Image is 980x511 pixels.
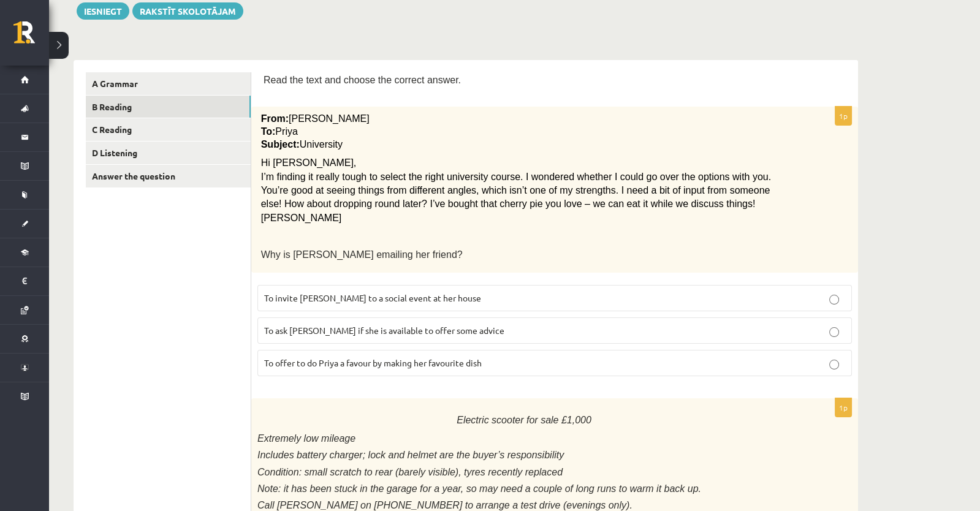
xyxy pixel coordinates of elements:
a: D Listening [86,142,251,164]
span: Includes battery charger; lock and helmet are the buyer’s responsibility [257,450,564,460]
span: Extremely low mileage [257,433,355,444]
span: Why is [PERSON_NAME] emailing her friend? [261,249,463,260]
a: Answer the question [86,165,251,187]
span: Electric scooter for sale £1,000 [457,415,591,425]
a: Rakstīt skolotājam [132,2,243,20]
a: B Reading [86,96,251,118]
input: To offer to do Priya a favour by making her favourite dish [829,360,839,369]
p: 1p [835,106,852,126]
span: [PERSON_NAME] [289,113,370,124]
span: [PERSON_NAME] [261,213,342,223]
input: To invite [PERSON_NAME] to a social event at her house [829,295,839,305]
span: Read the text and choose the correct answer. [264,75,461,85]
a: Rīgas 1. Tālmācības vidusskola [13,21,49,52]
span: Note: it has been stuck in the garage for a year, so may need a couple of long runs to warm it ba... [257,483,701,494]
span: University [300,139,343,150]
span: Priya [275,126,297,137]
span: From: [261,113,289,124]
span: To invite [PERSON_NAME] to a social event at her house [264,292,481,303]
a: A Grammar [86,72,251,95]
span: To: [261,126,276,137]
p: 1p [835,398,852,417]
span: Hi [PERSON_NAME], [261,157,357,168]
span: Condition: small scratch to rear (barely visible), tyres recently replaced [257,467,563,477]
input: To ask [PERSON_NAME] if she is available to offer some advice [829,327,839,337]
button: Iesniegt [77,2,129,20]
span: Subject: [261,139,300,150]
a: C Reading [86,118,251,141]
span: To ask [PERSON_NAME] if she is available to offer some advice [264,325,504,336]
span: To offer to do Priya a favour by making her favourite dish [264,357,482,368]
span: I’m finding it really tough to select the right university course. I wondered whether I could go ... [261,172,771,210]
span: Call [PERSON_NAME] on [PHONE_NUMBER] to arrange a test drive (evenings only). [257,500,632,510]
